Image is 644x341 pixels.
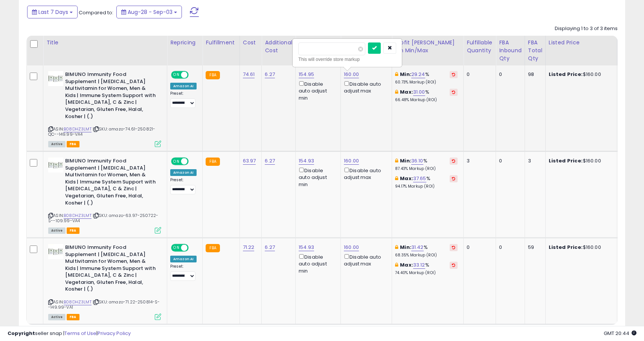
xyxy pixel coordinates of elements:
div: % [395,244,458,258]
a: 29.24 [411,71,425,78]
span: OFF [188,245,200,251]
div: FBA Total Qty [528,39,542,62]
div: 59 [528,244,540,251]
div: 0 [467,71,490,78]
div: 3 [467,158,490,164]
a: 6.27 [265,244,275,251]
span: OFF [188,72,200,78]
div: Amazon AI [170,83,197,89]
p: 94.17% Markup (ROI) [395,184,458,189]
span: ON [172,158,181,165]
span: All listings currently available for purchase on Amazon [48,227,66,234]
span: 2025-09-11 20:44 GMT [604,330,636,337]
div: Displaying 1 to 3 of 3 items [555,25,618,32]
div: Fulfillable Quantity [467,39,493,55]
b: Min: [400,71,411,78]
div: Disable auto adjust max [344,166,386,181]
div: Amazon AI [170,256,197,262]
div: Disable auto adjust min [299,80,335,102]
div: Amazon AI [170,169,197,176]
span: FBA [67,227,79,234]
div: Listed Price [549,39,614,47]
button: Aug-28 - Sep-03 [116,6,182,18]
span: FBA [67,314,79,320]
div: % [395,71,458,85]
div: $160.00 [549,244,611,251]
small: FBA [206,158,220,166]
a: 71.22 [243,244,255,251]
p: 60.73% Markup (ROI) [395,80,458,85]
a: 63.97 [243,157,256,165]
th: The percentage added to the cost of goods (COGS) that forms the calculator for Min & Max prices. [392,36,464,65]
div: 0 [467,244,490,251]
div: $160.00 [549,158,611,164]
div: 3 [528,158,540,164]
a: 31.42 [411,244,424,251]
a: 154.93 [299,244,314,251]
div: % [395,89,458,103]
a: Terms of Use [64,330,96,337]
div: Disable auto adjust max [344,253,386,267]
a: 160.00 [344,157,359,165]
a: 37.65 [413,175,426,182]
p: 74.40% Markup (ROI) [395,270,458,276]
div: % [395,175,458,189]
b: Max: [400,175,413,182]
div: Fulfillment [206,39,236,47]
a: 154.93 [299,157,314,165]
span: All listings currently available for purchase on Amazon [48,141,66,147]
span: Last 7 Days [38,8,68,16]
a: Privacy Policy [98,330,131,337]
div: Cost [243,39,259,47]
b: Max: [400,88,413,95]
span: | SKU: amazo-63.97-250722-S--109.99-VA4 [48,212,158,224]
a: B08DHZ3LMT [64,212,92,219]
span: Aug-28 - Sep-03 [128,8,172,16]
b: Max: [400,261,413,268]
div: This will override store markup [298,56,396,63]
div: ASIN: [48,158,161,233]
b: Min: [400,157,411,164]
div: seller snap | | [8,330,131,337]
a: 154.95 [299,71,314,78]
span: | SKU: amazo-74.61-250821-QC--149.99-VA4 [48,126,155,137]
a: 6.27 [265,71,275,78]
div: Preset: [170,264,197,281]
a: 74.61 [243,71,255,78]
p: 66.48% Markup (ROI) [395,97,458,103]
div: Preset: [170,91,197,108]
div: 0 [499,158,519,164]
a: 31.00 [413,88,425,96]
a: B08DHZ3LMT [64,126,92,132]
span: FBA [67,141,79,147]
div: Disable auto adjust min [299,253,335,274]
div: Additional Cost [265,39,292,55]
a: 36.10 [411,157,423,165]
div: Disable auto adjust max [344,80,386,94]
span: | SKU: amazo-71.22-250814-S--149.99-VA1 [48,299,160,310]
b: Listed Price: [549,244,583,251]
p: 87.43% Markup (ROI) [395,166,458,171]
div: ASIN: [48,244,161,319]
a: 160.00 [344,71,359,78]
div: % [395,262,458,276]
img: 41QKmm24gYL._SL40_.jpg [48,244,63,259]
span: All listings currently available for purchase on Amazon [48,314,66,320]
b: BIMUNO Immunity Food Supplement | [MEDICAL_DATA] Multivitamin for Women, Men & Kids | Immune Syst... [65,71,157,122]
div: 0 [499,71,519,78]
a: B08DHZ3LMT [64,299,92,305]
span: ON [172,245,181,251]
div: ASIN: [48,71,161,146]
span: ON [172,72,181,78]
b: BIMUNO Immunity Food Supplement | [MEDICAL_DATA] Multivitamin for Women, Men & Kids | Immune Syst... [65,244,157,295]
p: 68.35% Markup (ROI) [395,253,458,258]
small: FBA [206,244,220,252]
div: Repricing [170,39,199,47]
small: FBA [206,71,220,79]
div: Disable auto adjust min [299,166,335,188]
img: 41QKmm24gYL._SL40_.jpg [48,71,63,86]
a: 160.00 [344,244,359,251]
b: Listed Price: [549,157,583,164]
b: BIMUNO Immunity Food Supplement | [MEDICAL_DATA] Multivitamin for Women, Men & Kids | Immune Syst... [65,158,157,208]
div: FBA inbound Qty [499,39,522,62]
